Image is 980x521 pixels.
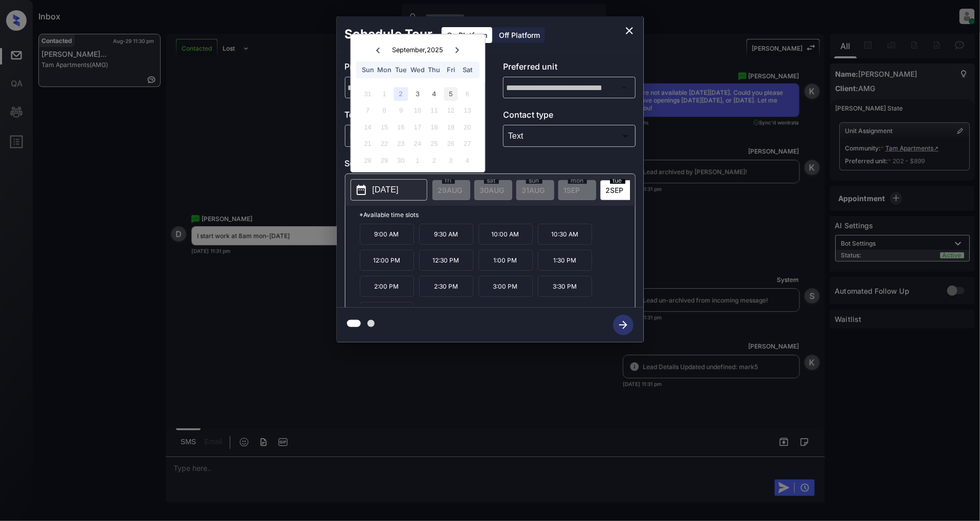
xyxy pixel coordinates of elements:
[354,85,482,168] div: month 2025-09
[378,154,391,167] div: Not available Monday, September 29th, 2025
[345,157,636,173] p: Select slot
[411,63,425,77] div: Wed
[419,276,473,297] p: 2:30 PM
[360,224,414,245] p: 9:00 AM
[427,87,441,101] div: Choose Thursday, September 4th, 2025
[461,137,474,151] div: Not available Saturday, September 27th, 2025
[619,20,640,41] button: close
[378,137,391,151] div: Not available Monday, September 22nd, 2025
[461,104,474,118] div: Not available Saturday, September 13th, 2025
[378,104,391,118] div: Not available Monday, September 8th, 2025
[610,178,625,184] span: tue
[347,127,475,144] div: In Person
[606,186,624,194] span: 2 SEP
[538,276,592,297] p: 3:30 PM
[360,206,635,224] p: *Available time slots
[360,250,414,271] p: 12:00 PM
[461,154,474,167] div: Not available Saturday, October 4th, 2025
[351,179,427,201] button: [DATE]
[538,250,592,271] p: 1:30 PM
[442,27,492,43] div: On Platform
[360,276,414,297] p: 2:00 PM
[494,27,545,43] div: Off Platform
[478,250,533,271] p: 1:00 PM
[361,63,375,77] div: Sun
[444,104,458,118] div: Not available Friday, September 12th, 2025
[427,120,441,134] div: Not available Thursday, September 18th, 2025
[444,120,458,134] div: Not available Friday, September 19th, 2025
[411,87,425,101] div: Choose Wednesday, September 3rd, 2025
[361,104,375,118] div: Not available Sunday, September 7th, 2025
[461,120,474,134] div: Not available Saturday, September 20th, 2025
[444,154,458,167] div: Not available Friday, October 3rd, 2025
[411,154,425,167] div: Not available Wednesday, October 1st, 2025
[360,302,414,323] p: 4:00 PM
[444,63,458,77] div: Fri
[461,63,474,77] div: Sat
[378,120,391,134] div: Not available Monday, September 15th, 2025
[337,16,441,52] h2: Schedule Tour
[419,250,473,271] p: 12:30 PM
[427,63,441,77] div: Thu
[361,137,375,151] div: Not available Sunday, September 21st, 2025
[411,137,425,151] div: Not available Wednesday, September 24th, 2025
[427,154,441,167] div: Not available Thursday, October 2nd, 2025
[361,120,375,134] div: Not available Sunday, September 14th, 2025
[503,60,636,77] p: Preferred unit
[394,87,408,101] div: Choose Tuesday, September 2nd, 2025
[444,137,458,151] div: Not available Friday, September 26th, 2025
[361,154,375,167] div: Not available Sunday, September 28th, 2025
[378,63,391,77] div: Mon
[600,180,638,200] div: date-select
[394,63,408,77] div: Tue
[427,137,441,151] div: Not available Thursday, September 25th, 2025
[373,184,399,196] p: [DATE]
[345,60,477,77] p: Preferred community
[503,108,636,125] p: Contact type
[394,104,408,118] div: Not available Tuesday, September 9th, 2025
[378,87,391,101] div: Not available Monday, September 1st, 2025
[392,46,443,54] div: September , 2025
[444,87,458,101] div: Choose Friday, September 5th, 2025
[607,312,640,338] button: btn-next
[461,87,474,101] div: Not available Saturday, September 6th, 2025
[411,104,425,118] div: Not available Wednesday, September 10th, 2025
[427,104,441,118] div: Not available Thursday, September 11th, 2025
[419,224,473,245] p: 9:30 AM
[478,224,533,245] p: 10:00 AM
[394,154,408,167] div: Not available Tuesday, September 30th, 2025
[361,87,375,101] div: Not available Sunday, August 31st, 2025
[506,127,633,144] div: Text
[345,108,477,125] p: Tour type
[538,224,592,245] p: 10:30 AM
[411,120,425,134] div: Not available Wednesday, September 17th, 2025
[394,120,408,134] div: Not available Tuesday, September 16th, 2025
[394,137,408,151] div: Not available Tuesday, September 23rd, 2025
[478,276,533,297] p: 3:00 PM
